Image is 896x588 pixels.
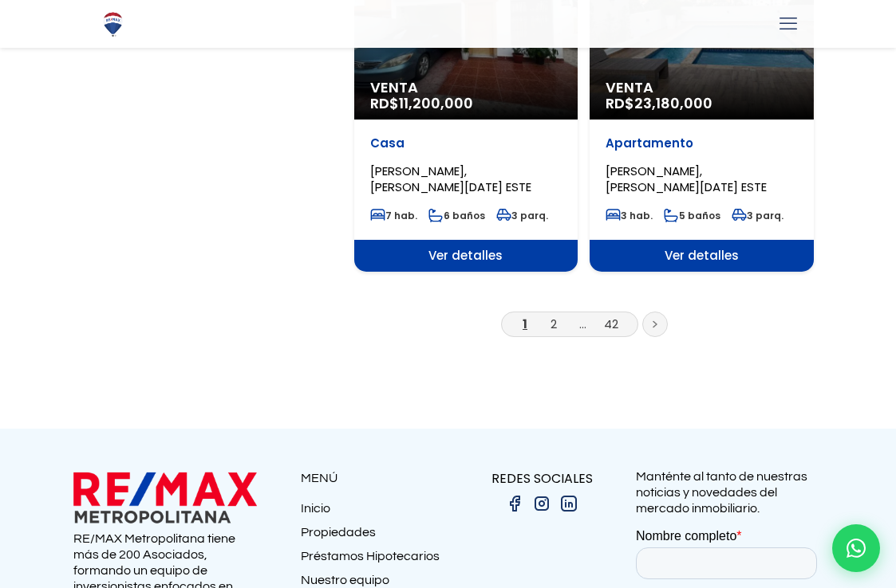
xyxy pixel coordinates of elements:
[301,468,448,488] p: MENÚ
[370,80,562,96] span: Venta
[634,93,712,113] span: 23,180,000
[301,548,448,572] a: Préstamos Hipotecarios
[636,468,823,516] p: Manténte al tanto de nuestras noticias y novedades del mercado inmobiliario.
[301,500,448,524] a: Inicio
[370,163,531,195] span: [PERSON_NAME], [PERSON_NAME][DATE] ESTE
[590,240,814,272] span: Ver detalles
[551,316,557,332] a: 2
[73,468,257,527] img: remax metropolitana logo
[370,93,473,113] span: RD$
[370,135,562,151] p: Casa
[664,209,720,222] span: 5 baños
[606,163,767,195] span: [PERSON_NAME], [PERSON_NAME][DATE] ESTE
[606,80,798,96] span: Venta
[579,316,586,332] a: ...
[370,209,417,222] span: 7 hab.
[354,240,578,272] span: Ver detalles
[732,209,784,222] span: 3 parq.
[606,209,653,222] span: 3 hab.
[604,316,618,332] a: 42
[505,494,524,513] img: facebook.png
[496,209,548,222] span: 3 parq.
[775,10,802,37] a: mobile menu
[559,494,578,513] img: linkedin.png
[448,468,636,488] p: REDES SOCIALES
[532,494,551,513] img: instagram.png
[606,93,712,113] span: RD$
[99,10,127,38] img: Logo de REMAX
[301,524,448,548] a: Propiedades
[399,93,473,113] span: 11,200,000
[523,316,527,332] a: 1
[606,135,798,151] p: Apartamento
[428,209,485,222] span: 6 baños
